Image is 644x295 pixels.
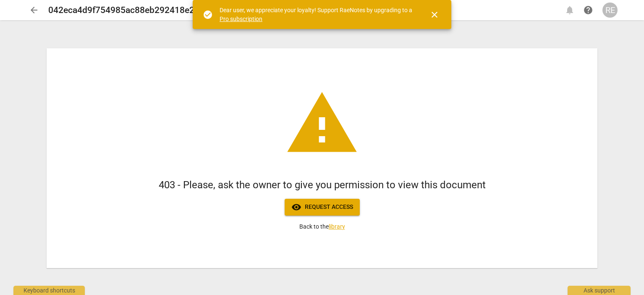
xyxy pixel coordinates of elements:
span: check_circle [203,10,213,20]
button: Request access [285,199,360,216]
span: Request access [291,202,353,212]
div: Keyboard shortcuts [13,286,85,295]
a: Help [581,3,596,18]
span: warning [284,86,360,161]
p: Back to the [299,222,345,231]
a: Pro subscription [220,16,262,22]
h2: 042eca4d9f754985ac88eb292418e280 [48,5,204,16]
a: library [329,223,345,230]
span: close [429,10,440,20]
span: help [583,5,593,15]
button: RE [602,3,618,18]
h1: 403 - Please, ask the owner to give you permission to view this document [159,178,486,192]
span: arrow_back [29,5,39,15]
button: Close [424,5,445,25]
div: Dear user, we appreciate your loyalty! Support RaeNotes by upgrading to a [220,6,414,23]
div: Ask support [568,286,631,295]
span: visibility [291,202,301,212]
